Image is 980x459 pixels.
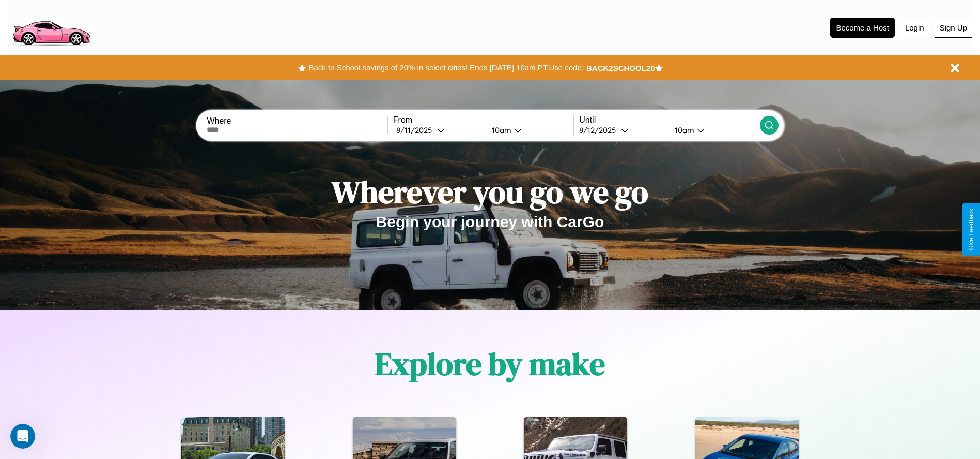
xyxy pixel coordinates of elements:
[900,18,929,37] button: Login
[968,209,975,250] div: Give Feedback
[393,115,573,125] label: From
[375,343,605,385] h1: Explore by make
[830,18,895,38] button: Become a Host
[396,125,437,135] div: 8 / 11 / 2025
[10,424,35,449] iframe: Intercom live chat
[207,116,387,126] label: Where
[487,125,514,135] div: 10am
[586,64,655,72] b: BACK2SCHOOL20
[393,125,484,136] button: 8/11/2025
[670,125,697,135] div: 10am
[666,125,760,136] button: 10am
[306,61,586,75] button: Back to School savings of 20% in select cities! Ends [DATE] 10am PT.Use code:
[935,18,972,38] button: Sign Up
[579,125,621,135] div: 8 / 12 / 2025
[484,125,574,136] button: 10am
[8,5,95,48] img: logo
[579,115,759,125] label: Until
